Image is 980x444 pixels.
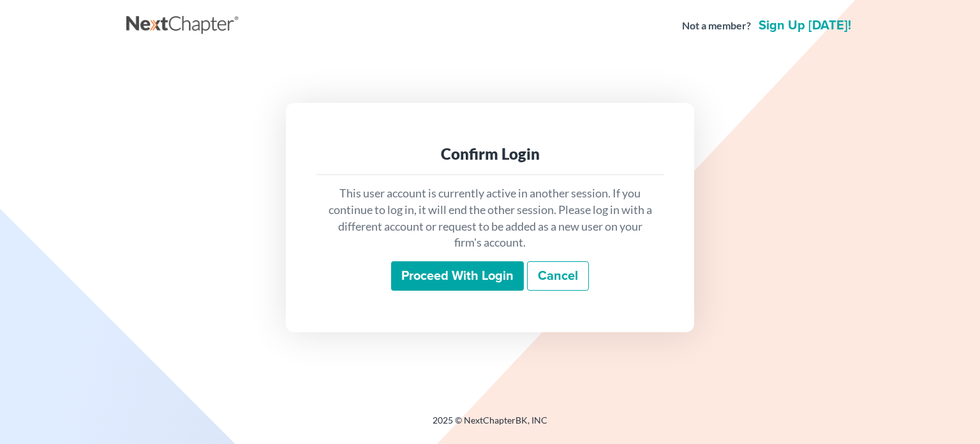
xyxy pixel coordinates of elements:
a: Sign up [DATE]! [756,19,854,32]
div: Confirm Login [327,144,653,164]
a: Cancel [527,261,589,291]
p: This user account is currently active in another session. If you continue to log in, it will end ... [327,185,653,251]
strong: Not a member? [682,19,751,33]
div: 2025 © NextChapterBK, INC [126,414,854,437]
input: Proceed with login [391,261,524,291]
